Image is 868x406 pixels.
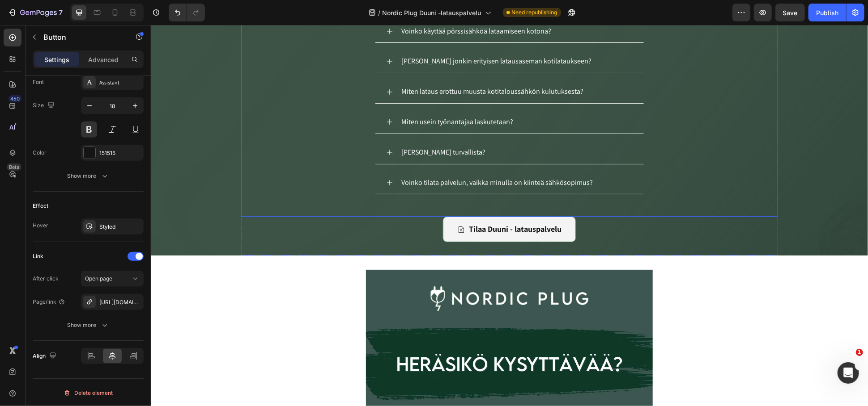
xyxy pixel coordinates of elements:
button: Delete element [33,386,144,400]
div: [URL][DOMAIN_NAME] [99,298,141,306]
p: [PERSON_NAME] turvallista? [251,121,335,134]
p: 7 [59,7,63,18]
p: Miten lataus erottuu muusta kotitaloussähkön kulutuksesta? [251,60,433,73]
div: Styled [99,223,141,231]
div: Show more [68,321,109,330]
div: Show more [68,172,109,180]
span: Open page [85,275,112,282]
div: Page/link [33,298,65,306]
p: Button [43,32,119,42]
p: Advanced [88,55,119,64]
div: Delete element [64,388,113,398]
div: Effect [33,202,48,210]
a: Tilaa Duuni - latauspalvelu [292,192,425,217]
p: Settings [44,55,69,64]
div: Publish [816,8,838,17]
span: / [379,8,381,17]
div: Assistant [99,79,141,87]
span: 1 [856,349,863,356]
button: 7 [4,4,67,21]
button: Show more [33,317,144,333]
p: Voinko tilata palvelun, vaikka minulla on kiinteä sähkösopimus? [251,151,443,164]
div: Undo/Redo [169,4,205,21]
div: Beta [7,163,21,171]
p: [PERSON_NAME] jonkin erityisen latausaseman kotilataukseen? [251,30,441,43]
div: Hover [33,222,48,230]
button: Save [775,4,805,21]
div: Size [33,100,56,112]
div: 151515 [99,149,141,157]
span: Save [783,9,798,17]
div: After click [33,275,59,283]
span: Nordic Plug Duuni -latauspalvelu [383,8,481,17]
button: Publish [808,4,846,21]
iframe: Design area [151,25,868,406]
div: Font [33,78,44,86]
div: Color [33,149,47,157]
iframe: Intercom live chat [838,362,859,384]
div: 450 [9,95,21,102]
p: Miten usein työnantajaa laskutetaan? [251,91,363,104]
span: Need republishing [512,8,557,17]
div: Align [33,350,58,362]
button: Open page [81,271,144,287]
button: Show more [33,168,144,184]
span: Tilaa Duuni - latauspalvelu [318,199,411,209]
div: Link [33,252,43,260]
